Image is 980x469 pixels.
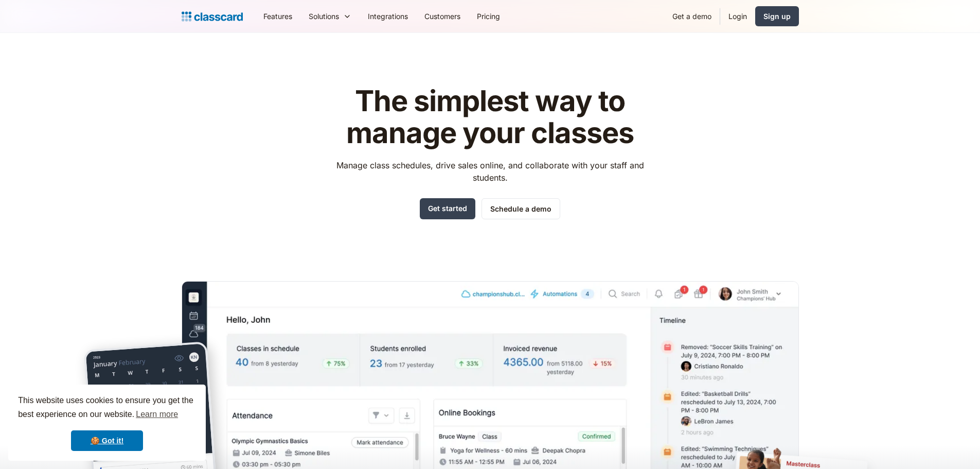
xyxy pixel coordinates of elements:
a: Schedule a demo [482,198,560,219]
p: Manage class schedules, drive sales online, and collaborate with your staff and students. [327,159,653,184]
a: learn more about cookies [134,407,180,422]
a: dismiss cookie message [71,430,143,451]
a: Customers [416,5,469,28]
div: Sign up [763,11,791,22]
a: Login [720,5,755,28]
a: Sign up [755,6,799,26]
span: This website uses cookies to ensure you get the best experience on our website. [18,394,196,422]
div: cookieconsent [8,385,206,461]
a: Get started [420,198,475,219]
a: Integrations [360,5,416,28]
a: home [182,9,243,24]
a: Pricing [469,5,508,28]
div: Solutions [309,11,339,22]
a: Get a demo [664,5,720,28]
h1: The simplest way to manage your classes [327,85,653,149]
div: Solutions [300,5,360,28]
a: Features [255,5,300,28]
